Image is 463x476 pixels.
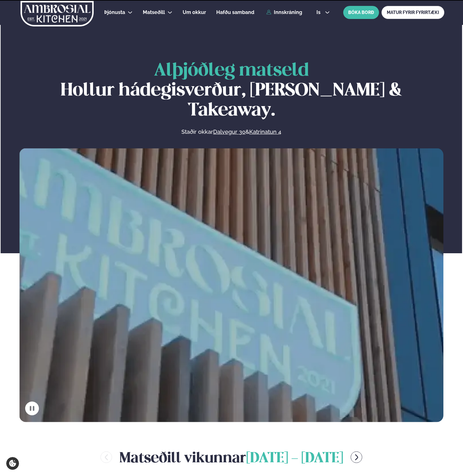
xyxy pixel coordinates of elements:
span: Matseðill [143,9,165,15]
img: logo [20,1,94,26]
h2: Matseðill vikunnar [119,447,343,467]
a: Þjónusta [104,9,125,16]
a: Innskráning [266,10,302,15]
span: Hafðu samband [216,9,254,15]
a: Dalvegur 30 [213,128,246,136]
a: Matseðill [143,9,165,16]
a: Um okkur [183,9,206,16]
span: is [316,10,322,15]
button: menu-btn-left [101,451,112,463]
span: Um okkur [183,9,206,15]
a: Hafðu samband [216,9,254,16]
span: [DATE] - [DATE] [246,452,343,465]
p: Staðir okkar & [114,128,349,136]
a: Cookie settings [6,457,19,470]
button: is [311,10,335,15]
span: Alþjóðleg matseld [154,62,309,79]
a: Katrinatun 4 [249,128,281,136]
button: BÓKA BORÐ [343,6,379,19]
h1: Hollur hádegisverður, [PERSON_NAME] & Takeaway. [19,61,443,121]
button: menu-btn-right [351,451,362,463]
span: Þjónusta [104,9,125,15]
a: MATUR FYRIR FYRIRTÆKI [381,6,444,19]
